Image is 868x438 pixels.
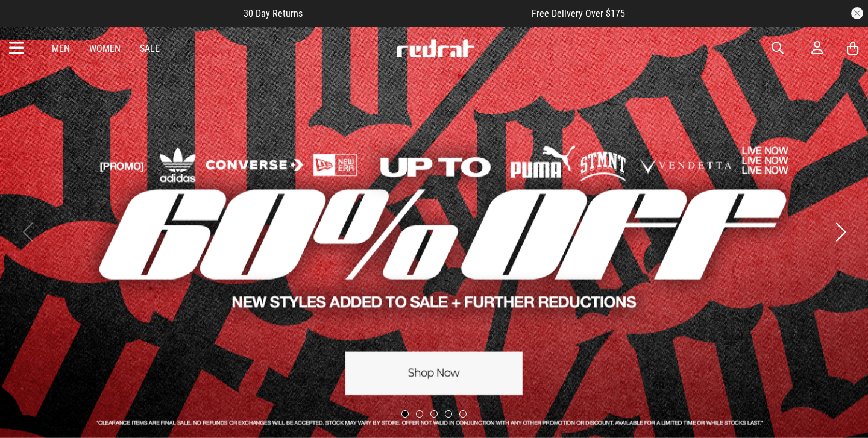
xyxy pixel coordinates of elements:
button: Previous slide [19,219,36,245]
button: Next slide [832,219,849,245]
span: 30 Day Returns [244,8,303,19]
a: Sale [140,43,160,54]
a: Men [52,43,70,54]
img: Redrat logo [395,39,475,57]
a: Women [89,43,121,54]
iframe: Customer reviews powered by Trustpilot [327,7,508,19]
span: Free Delivery Over $175 [532,8,625,19]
